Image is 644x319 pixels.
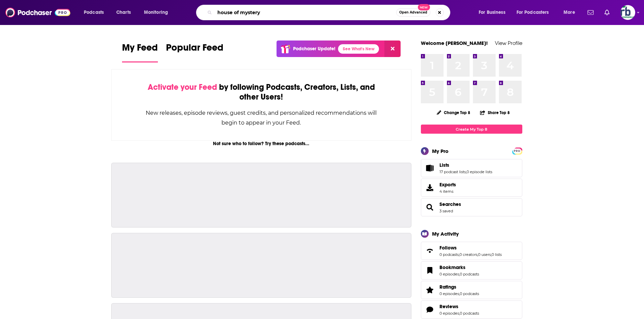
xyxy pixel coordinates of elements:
[439,169,466,174] a: 17 podcast lists
[439,162,449,168] span: Lists
[166,42,223,62] a: Popular Feed
[421,198,522,216] span: Searches
[466,169,467,174] span: ,
[111,141,412,147] div: Not sure who to follow? Try these podcasts...
[421,40,488,46] a: Welcome [PERSON_NAME]!
[432,148,449,154] div: My Pro
[122,42,158,57] span: My Feed
[460,311,479,316] a: 0 podcasts
[439,284,479,290] a: Ratings
[602,7,612,18] a: Show notifications dropdown
[423,246,437,256] a: Follows
[439,272,459,276] a: 0 episodes
[478,252,491,257] a: 0 users
[559,7,583,18] button: open menu
[620,5,635,20] button: Show profile menu
[585,7,596,18] a: Show notifications dropdown
[479,8,505,17] span: For Business
[338,44,379,54] a: See What's New
[432,231,459,237] div: My Activity
[202,5,457,20] div: Search podcasts, credits, & more...
[459,291,460,296] span: ,
[144,8,168,17] span: Monitoring
[145,82,378,102] div: by following Podcasts, Creators, Lists, and other Users!
[513,148,521,153] a: PRO
[517,8,549,17] span: For Podcasters
[439,264,466,270] span: Bookmarks
[477,252,478,257] span: ,
[512,7,559,18] button: open menu
[459,272,460,276] span: ,
[474,7,514,18] button: open menu
[423,183,437,192] span: Exports
[421,179,522,197] a: Exports
[439,182,456,188] span: Exports
[439,245,502,251] a: Follows
[421,159,522,177] span: Lists
[166,42,223,57] span: Popular Feed
[439,209,453,213] a: 3 saved
[467,169,492,174] a: 0 episode lists
[148,82,217,92] span: Activate your Feed
[439,189,456,194] span: 4 items
[459,311,460,316] span: ,
[480,106,510,119] button: Share Top 8
[439,162,492,168] a: Lists
[460,272,479,276] a: 0 podcasts
[84,8,104,17] span: Podcasts
[433,108,475,117] button: Change Top 8
[423,266,437,275] a: Bookmarks
[423,203,437,212] a: Searches
[564,8,575,17] span: More
[439,264,479,270] a: Bookmarks
[439,201,461,207] a: Searches
[439,252,459,257] a: 0 podcasts
[421,242,522,260] span: Follows
[396,8,430,17] button: Open AdvancedNew
[112,7,135,18] a: Charts
[492,252,502,257] a: 0 lists
[439,291,459,296] a: 0 episodes
[421,261,522,280] span: Bookmarks
[423,163,437,173] a: Lists
[423,305,437,314] a: Reviews
[439,303,479,310] a: Reviews
[439,311,459,316] a: 0 episodes
[439,245,457,251] span: Follows
[122,42,158,62] a: My Feed
[215,7,396,18] input: Search podcasts, credits, & more...
[495,40,522,46] a: View Profile
[491,252,492,257] span: ,
[439,303,458,310] span: Reviews
[116,8,131,17] span: Charts
[421,281,522,299] span: Ratings
[139,7,177,18] button: open menu
[460,291,479,296] a: 0 podcasts
[79,7,113,18] button: open menu
[439,284,456,290] span: Ratings
[399,11,427,14] span: Open Advanced
[423,285,437,295] a: Ratings
[5,6,70,19] img: Podchaser - Follow, Share and Rate Podcasts
[620,5,635,20] span: Logged in as johannarb
[421,300,522,319] span: Reviews
[293,46,335,52] p: Podchaser Update!
[513,149,521,154] span: PRO
[418,4,430,10] span: New
[620,5,635,20] img: User Profile
[459,252,477,257] a: 0 creators
[421,125,522,134] a: Create My Top 8
[145,108,378,128] div: New releases, episode reviews, guest credits, and personalized recommendations will begin to appe...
